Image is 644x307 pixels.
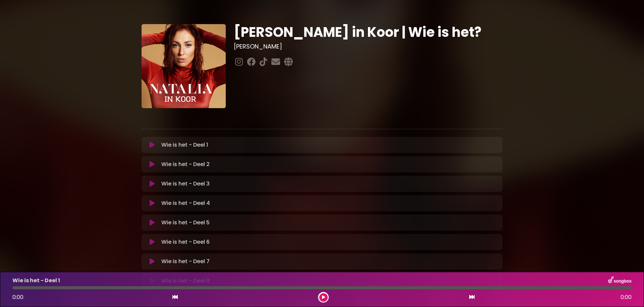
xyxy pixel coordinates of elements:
[621,293,632,301] span: 0:00
[234,24,502,40] h1: [PERSON_NAME] in Koor | Wie is het?
[12,277,60,285] p: Wie is het - Deel 1
[161,141,208,149] p: Wie is het - Deel 1
[608,276,632,285] img: songbox-logo-white.png
[161,219,210,227] p: Wie is het - Deel 5
[161,160,210,168] p: Wie is het - Deel 2
[161,180,210,188] p: Wie is het - Deel 3
[142,24,226,108] img: YTVS25JmS9CLUqXqkEhs
[161,199,210,207] p: Wie is het - Deel 4
[12,293,23,301] span: 0:00
[234,43,502,50] h3: [PERSON_NAME]
[161,238,210,246] p: Wie is het - Deel 6
[161,257,210,265] p: Wie is het - Deel 7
